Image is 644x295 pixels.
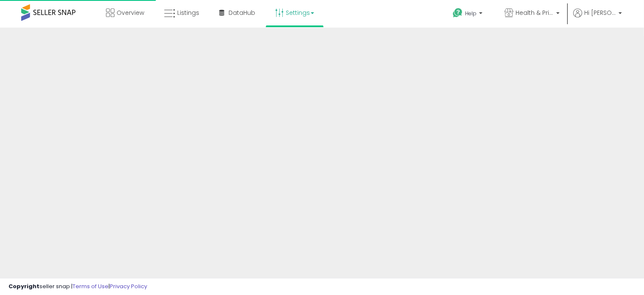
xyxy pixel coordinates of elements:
[446,1,491,28] a: Help
[8,282,39,290] strong: Copyright
[229,8,255,17] span: DataHub
[8,283,147,291] div: seller snap | |
[117,8,144,17] span: Overview
[584,8,616,17] span: Hi [PERSON_NAME]
[177,8,199,17] span: Listings
[573,8,622,28] a: Hi [PERSON_NAME]
[452,8,463,18] i: Get Help
[72,282,109,290] a: Terms of Use
[110,282,147,290] a: Privacy Policy
[516,8,554,17] span: Health & Prime
[465,10,477,17] span: Help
